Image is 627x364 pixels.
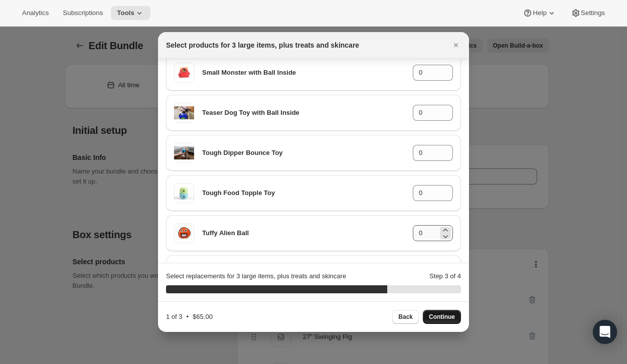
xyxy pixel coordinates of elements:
p: Tuffy Alien Ball [202,228,405,238]
span: Back [398,313,413,321]
span: Subscriptions [63,9,103,17]
button: Back [392,310,419,324]
p: Small Monster with Ball Inside [202,68,405,78]
button: Help [517,6,562,20]
button: Tools [111,6,150,20]
div: • [166,312,213,322]
p: Teaser Dog Toy with Ball Inside [202,108,405,118]
p: Select replacements for 3 large items, plus treats and skincare [166,271,346,281]
button: Close [449,38,463,52]
button: Subscriptions [57,6,109,20]
p: Tough Dipper Bounce Toy [202,148,405,158]
p: 1 of 3 [166,312,183,322]
p: Step 3 of 4 [429,271,461,281]
button: Analytics [16,6,55,20]
h2: Select products for 3 large items, plus treats and skincare [166,40,359,50]
button: Settings [565,6,611,20]
span: Help [533,9,546,17]
div: Open Intercom Messenger [593,320,617,344]
p: $65.00 [193,312,213,322]
span: Settings [581,9,605,17]
span: Analytics [22,9,49,17]
span: Tools [117,9,134,17]
p: Tough Food Topple Toy [202,188,405,198]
